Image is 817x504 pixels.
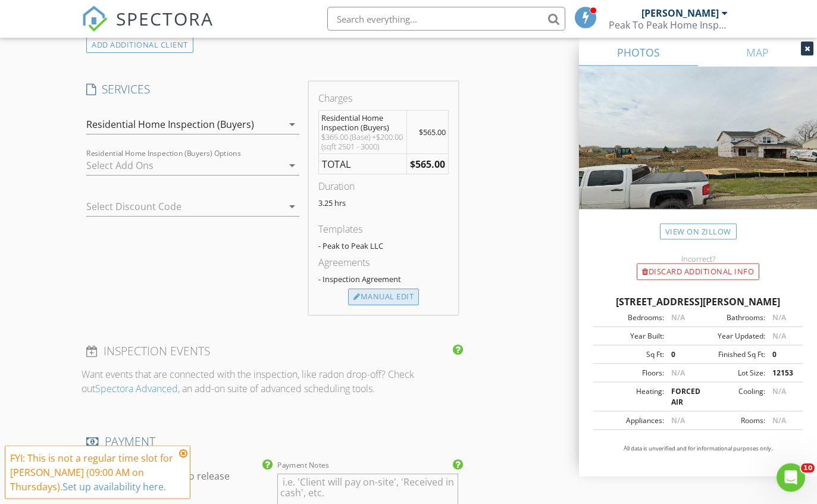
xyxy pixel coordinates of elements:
input: Search everything... [327,7,565,31]
a: MAP [698,38,817,67]
div: - Peak to Peak LLC [318,242,449,251]
div: Year Built: [597,331,664,342]
span: N/A [772,312,786,323]
div: Sq Ft: [597,349,664,360]
div: 0 [664,349,698,360]
a: Spectora Advanced [95,383,178,396]
h4: PAYMENT [86,434,458,450]
div: Floors: [597,368,664,378]
div: Residential Home Inspection (Buyers) [86,120,254,130]
div: Templates [318,223,449,237]
div: Agreements [318,256,449,270]
div: Discard Additional info [637,264,759,280]
p: 3.25 hrs [318,199,449,208]
div: Charges [318,92,449,106]
span: N/A [671,415,685,425]
span: N/A [671,312,685,323]
div: FYI: This is not a regular time slot for [PERSON_NAME] (09:00 AM on Thursdays). [10,451,176,494]
td: TOTAL [319,154,407,175]
span: $565.00 [419,127,446,138]
span: N/A [772,331,786,341]
a: PHOTOS [579,38,698,67]
div: Appliances: [597,415,664,426]
i: arrow_drop_down [285,159,299,173]
i: arrow_drop_down [285,200,299,214]
div: - Inspection Agreement [318,275,449,284]
div: FORCED AIR [664,386,698,408]
div: Manual Edit [348,289,419,306]
div: Heating: [597,386,664,408]
div: 0 [765,349,799,360]
a: Set up availability here. [62,480,166,493]
div: Rooms: [698,415,765,426]
div: Peak To Peak Home Inspection [609,19,728,31]
span: SPECTORA [116,6,214,31]
p: Want events that are connected with the inspection, like radon drop-off? Check out , an add-on su... [82,368,463,396]
div: ADD ADDITIONAL client [86,37,193,54]
span: N/A [671,368,685,378]
div: Year Updated: [698,331,765,342]
p: All data is unverified and for informational purposes only. [593,444,803,453]
div: [STREET_ADDRESS][PERSON_NAME] [593,295,803,309]
img: streetview [579,67,817,238]
div: 12153 [765,368,799,378]
h4: SERVICES [86,82,299,98]
span: N/A [772,386,786,396]
span: 10 [801,464,815,473]
h4: INSPECTION EVENTS [86,344,458,359]
div: Incorrect? [579,254,817,264]
i: arrow_drop_down [285,118,299,132]
iframe: Intercom live chat [777,464,805,492]
div: $365.00 (Base) +$200.00 (sqft 2501 - 3000) [321,133,405,152]
div: Finished Sq Ft: [698,349,765,360]
div: Residential Home Inspection (Buyers) [321,114,405,133]
div: [PERSON_NAME] [641,7,719,19]
strong: $565.00 [410,158,445,171]
a: View on Zillow [660,224,737,240]
div: Bathrooms: [698,312,765,323]
div: Lot Size: [698,368,765,378]
div: Duration [318,180,449,194]
div: Cooling: [698,386,765,408]
img: The Best Home Inspection Software - Spectora [82,6,108,32]
a: SPECTORA [82,16,214,41]
span: N/A [772,415,786,425]
div: Bedrooms: [597,312,664,323]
